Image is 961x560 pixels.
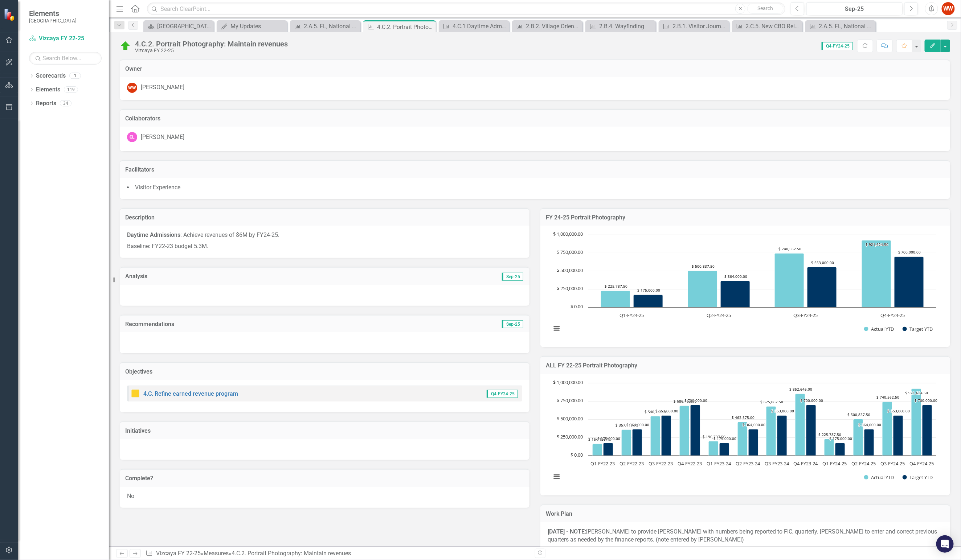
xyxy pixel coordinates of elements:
[127,231,180,238] strong: Daytime Admissions
[157,22,212,31] div: [GEOGRAPHIC_DATA]
[590,460,615,467] text: Q1-FY22-23
[120,40,131,52] img: At or Above Target
[601,240,891,308] g: Actual YTD, bar series 1 of 2 with 4 bars.
[619,460,644,467] text: Q2-FY22-23
[147,3,785,15] input: Search ClearPoint...
[125,115,945,122] h3: Collaborators
[881,312,905,318] text: Q4-FY24-25
[557,433,583,440] text: $ 250,000.00
[597,436,620,441] text: $ 175,000.00
[514,22,581,31] a: 2.B.2. Village Orientation & Program
[864,326,894,332] button: Show Actual YTD
[923,405,932,456] path: Q4-FY24-25, 700,000. Target YTD.
[29,18,77,24] small: [GEOGRAPHIC_DATA]
[809,5,900,13] div: Sep-25
[724,274,747,279] text: $ 364,000.00
[866,242,888,247] text: $ 921,624.50
[557,415,583,422] text: $ 500,000.00
[69,73,81,79] div: 1
[546,214,945,221] h3: FY 24-25 Portrait Photography
[864,429,874,456] path: Q2-FY24-25, 364,000. Target YTD.
[125,368,524,375] h3: Objectives
[794,460,818,467] text: Q4-FY23-24
[125,214,524,221] h3: Description
[599,22,654,31] div: 2.B.4. Wayfinding
[127,132,137,142] div: CL
[125,321,400,328] h3: Recommendations
[29,52,102,65] input: Search Below...
[760,399,783,404] text: $ 675,067.50
[230,22,285,31] div: My Updates
[864,474,894,481] button: Show Actual YTD
[684,398,707,403] text: $ 700,000.00
[553,231,583,237] text: $ 1,000,000.00
[912,388,921,456] path: Q4-FY24-25, 921,624.5. Actual YTD.
[626,422,649,427] text: $ 364,000.00
[548,528,943,546] p: [PERSON_NAME] to provide [PERSON_NAME] with numbers being reported to FIC, quarterly. [PERSON_NAM...
[858,422,881,427] text: $ 364,000.00
[36,72,66,80] a: Scorecards
[304,22,359,31] div: 2.A.5. FL, National & International Daytime Visitor: Maintain [US_STATE] resident visitation.
[548,528,586,535] strong: [DATE] - NOTE:
[775,254,804,308] path: Q3-FY24-25, 740,562.5. Actual YTD.
[204,550,229,557] a: Measures
[887,408,910,413] text: $ 553,000.00
[688,271,717,308] path: Q2-FY24-25, 500,837.5. Actual YTD.
[765,460,789,467] text: Q3-FY23-24
[156,550,201,557] a: Vizcaya FY 22-25
[557,397,583,404] text: $ 750,000.00
[377,22,434,32] div: 4.C.2. Portrait Photography: Maintain revenues
[662,415,671,456] path: Q3-FY22-23, 553,000. Target YTD.
[502,320,523,328] span: Sep-25
[135,184,180,191] span: Visitor Experience
[36,86,60,94] a: Elements
[778,246,801,251] text: $ 740,562.50
[292,22,359,31] a: 2.A.5. FL, National & International Daytime Visitor: Maintain [US_STATE] resident visitation.
[811,260,834,265] text: $ 553,000.00
[593,388,921,456] g: Actual YTD, bar series 1 of 2 with 12 bars.
[552,323,562,333] button: View chart menu, Chart
[678,460,702,467] text: Q4-FY22-23
[127,241,522,251] p: Baseline: FY22-23 budget 5.3M.
[453,22,507,31] div: 4.C.1 Daytime Admissions: Grow revenues by 10% to $6.2M by FY24-25.
[645,409,667,414] text: $ 540,240.00
[546,362,945,369] h3: ALL FY 22-25 Portrait Photography
[135,48,288,53] div: Vizcaya FY 22-25
[789,387,812,392] text: $ 852,645.00
[847,412,870,417] text: $ 500,837.50
[738,422,748,456] path: Q2-FY23-24, 463,575. Actual YTD.
[141,133,184,141] div: [PERSON_NAME]
[893,415,903,456] path: Q3-FY24-25, 553,000. Target YTD.
[622,429,631,456] path: Q2-FY22-23, 357,613. Actual YTD.
[557,285,583,292] text: $ 250,000.00
[146,549,529,558] div: » »
[526,22,581,31] div: 2.B.2. Village Orientation & Program
[796,394,805,456] path: Q4-FY23-24, 852,645. Actual YTD.
[548,231,943,340] div: Chart. Highcharts interactive chart.
[862,240,891,308] path: Q4-FY24-25, 921,624.5. Actual YTD.
[125,166,945,173] h3: Facilitators
[655,408,678,413] text: $ 553,000.00
[637,288,660,293] text: $ 175,000.00
[794,312,818,318] text: Q3-FY24-25
[131,389,140,398] img: Caution
[807,267,837,308] path: Q3-FY24-25, 553,000. Target YTD.
[734,22,801,31] a: 2.C.5. New CBO Relationships: 6 organizations
[806,405,816,456] path: Q4-FY23-24, 700,000. Target YTD.
[721,281,750,308] path: Q2-FY24-25, 364,000. Target YTD.
[64,87,78,93] div: 119
[747,4,784,14] button: Search
[707,460,731,467] text: Q1-FY23-24
[649,460,673,467] text: Q3-FY22-23
[651,416,661,456] path: Q3-FY22-23, 540,240. Actual YTD.
[766,406,776,456] path: Q3-FY23-24, 675,067.5. Actual YTD.
[232,550,351,557] div: 4.C.2. Portrait Photography: Maintain revenues
[616,423,638,428] text: $ 357,613.00
[36,99,56,108] a: Reports
[703,434,725,439] text: $ 196,737.50
[672,22,727,31] div: 2.B.1. Visitor Journey
[125,273,325,280] h3: Analysis
[819,22,874,31] div: 2.A.5. FL, National & International Daytime Visitor: Rebuild national and international visitatio...
[898,250,921,255] text: $ 700,000.00
[502,273,523,281] span: Sep-25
